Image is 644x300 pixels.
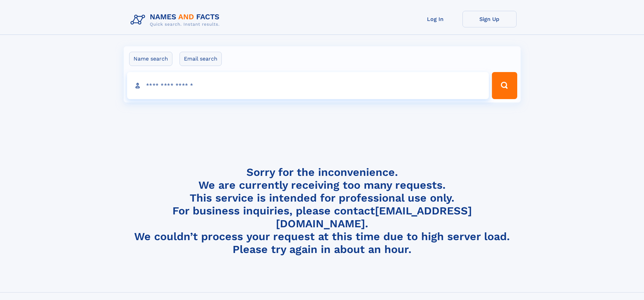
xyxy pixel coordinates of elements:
[276,204,472,230] a: [EMAIL_ADDRESS][DOMAIN_NAME]
[127,72,489,99] input: search input
[129,52,172,66] label: Name search
[492,72,517,99] button: Search Button
[128,11,225,29] img: Logo Names and Facts
[462,11,517,27] a: Sign Up
[128,166,517,256] h4: Sorry for the inconvenience. We are currently receiving too many requests. This service is intend...
[180,52,222,66] label: Email search
[408,11,462,27] a: Log In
